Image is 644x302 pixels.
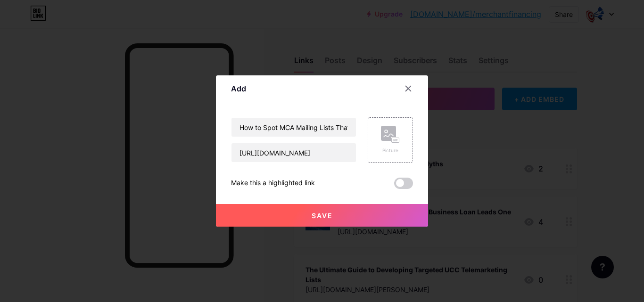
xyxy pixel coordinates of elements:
div: Add [231,83,246,94]
div: Picture [381,147,400,154]
input: Title [231,118,356,137]
div: Make this a highlighted link [231,178,315,189]
button: Save [216,204,428,227]
span: Save [312,212,333,220]
input: URL [231,143,356,162]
